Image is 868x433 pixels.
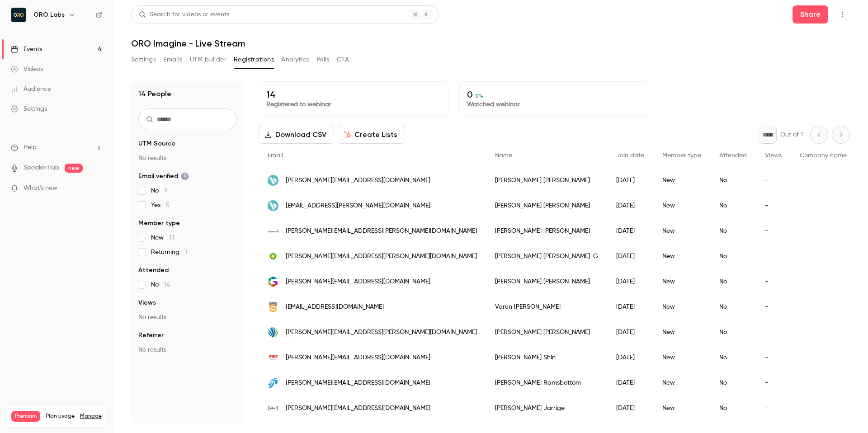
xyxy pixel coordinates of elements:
[486,345,607,370] div: [PERSON_NAME] Shin
[286,328,477,337] span: [PERSON_NAME][EMAIL_ADDRESS][PERSON_NAME][DOMAIN_NAME]
[24,163,59,173] a: SpeakerHub
[756,320,791,345] div: -
[11,65,43,74] div: Videos
[11,143,102,152] li: help-dropdown-opener
[138,331,164,340] span: Referrer
[138,89,171,99] h1: 14 People
[24,143,37,152] span: Help
[286,378,430,388] span: [PERSON_NAME][EMAIL_ADDRESS][DOMAIN_NAME]
[46,413,75,420] span: Plan usage
[11,45,42,54] div: Events
[607,320,653,345] div: [DATE]
[151,201,170,210] span: Yes
[268,276,278,287] img: gatekeeperhq.com
[286,252,477,261] span: [PERSON_NAME][EMAIL_ADDRESS][PERSON_NAME][DOMAIN_NAME]
[607,370,653,395] div: [DATE]
[259,126,334,144] button: Download CSV
[268,377,278,388] img: excelerateds2p.com
[268,251,278,262] img: bp.com
[486,395,607,421] div: [PERSON_NAME] Jarrige
[286,277,430,287] span: [PERSON_NAME][EMAIL_ADDRESS][DOMAIN_NAME]
[710,370,756,395] div: No
[486,269,607,294] div: [PERSON_NAME] [PERSON_NAME]
[607,294,653,320] div: [DATE]
[268,352,278,363] img: fmc.com
[765,152,782,159] span: Views
[11,411,40,422] span: Premium
[151,280,170,289] span: No
[486,294,607,320] div: Varun [PERSON_NAME]
[607,218,653,244] div: [DATE]
[467,100,642,109] p: Watched webinar
[607,168,653,193] div: [DATE]
[710,168,756,193] div: No
[24,184,57,193] span: What's new
[710,218,756,244] div: No
[710,345,756,370] div: No
[653,244,710,269] div: New
[486,370,607,395] div: [PERSON_NAME] Ramsbottom
[131,38,850,49] h1: ORO Imagine - Live Stream
[286,226,477,236] span: [PERSON_NAME][EMAIL_ADDRESS][PERSON_NAME][DOMAIN_NAME]
[756,168,791,193] div: -
[653,320,710,345] div: New
[266,89,441,100] p: 14
[710,320,756,345] div: No
[653,269,710,294] div: New
[268,327,278,338] img: jci.com
[138,139,175,148] span: UTM Source
[756,345,791,370] div: -
[138,266,169,275] span: Attended
[138,345,237,354] p: No results
[268,175,278,186] img: breadfinancial.com
[11,104,47,113] div: Settings
[266,100,441,109] p: Registered to webinar
[268,226,278,236] img: fullsteam.com
[662,152,701,159] span: Member type
[710,244,756,269] div: No
[11,8,26,22] img: ORO Labs
[756,269,791,294] div: -
[756,294,791,320] div: -
[268,301,278,312] img: stemcell.com
[653,218,710,244] div: New
[151,248,187,257] span: Returning
[719,152,747,159] span: Attended
[486,244,607,269] div: [PERSON_NAME] [PERSON_NAME]-G
[286,201,430,211] span: [EMAIL_ADDRESS][PERSON_NAME][DOMAIN_NAME]
[616,152,644,159] span: Join date
[138,172,189,181] span: Email verified
[756,193,791,218] div: -
[756,244,791,269] div: -
[653,168,710,193] div: New
[268,152,283,159] span: Email
[486,218,607,244] div: [PERSON_NAME] [PERSON_NAME]
[486,193,607,218] div: [PERSON_NAME] [PERSON_NAME]
[607,395,653,421] div: [DATE]
[33,10,65,19] h6: ORO Labs
[710,269,756,294] div: No
[185,249,187,255] span: 1
[286,353,430,362] span: [PERSON_NAME][EMAIL_ADDRESS][DOMAIN_NAME]
[710,193,756,218] div: No
[65,164,83,173] span: new
[486,168,607,193] div: [PERSON_NAME] [PERSON_NAME]
[607,269,653,294] div: [DATE]
[486,320,607,345] div: [PERSON_NAME] [PERSON_NAME]
[138,139,237,354] section: facet-groups
[164,282,170,288] span: 14
[80,413,102,420] a: Manage
[166,202,170,208] span: 5
[138,154,237,163] p: No results
[281,52,309,67] button: Analytics
[710,395,756,421] div: No
[338,126,405,144] button: Create Lists
[286,176,430,185] span: [PERSON_NAME][EMAIL_ADDRESS][DOMAIN_NAME]
[163,52,182,67] button: Emails
[653,193,710,218] div: New
[475,93,483,99] span: 0 %
[607,193,653,218] div: [DATE]
[190,52,226,67] button: UTM builder
[138,313,237,322] p: No results
[316,52,330,67] button: Polls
